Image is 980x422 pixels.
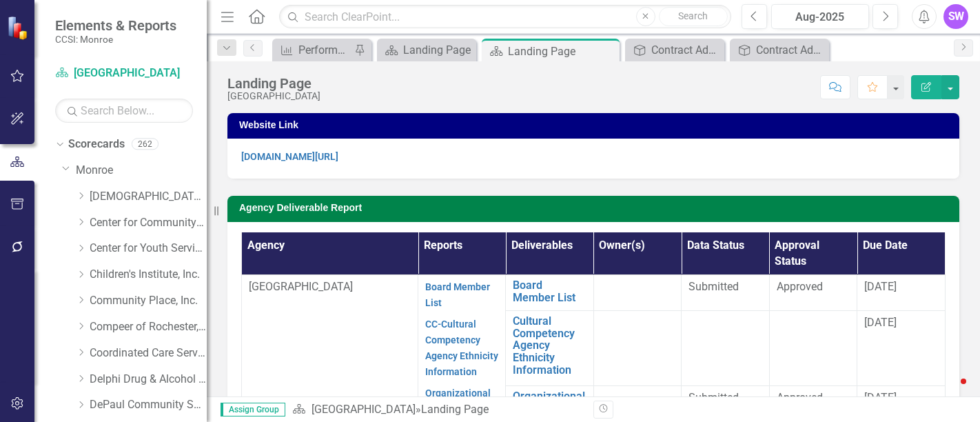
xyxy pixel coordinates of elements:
[777,391,823,404] span: Approved
[90,189,207,205] a: [DEMOGRAPHIC_DATA] Charities Family & Community Services
[312,403,416,416] a: [GEOGRAPHIC_DATA]
[425,281,490,308] a: Board Member List
[864,316,897,329] span: [DATE]
[249,279,411,295] p: [GEOGRAPHIC_DATA]
[298,41,351,59] div: Performance Report
[227,91,320,101] div: [GEOGRAPHIC_DATA]
[506,275,593,311] td: Double-Click to Edit Right Click for Context Menu
[864,280,897,293] span: [DATE]
[239,120,952,130] h3: Website Link
[55,34,176,45] small: CCSI: Monroe
[221,403,285,416] span: Assign Group
[425,388,491,414] a: Organizational Chart
[90,215,207,231] a: Center for Community Alternatives
[506,385,593,421] td: Double-Click to Edit Right Click for Context Menu
[682,385,769,421] td: Double-Click to Edit
[132,139,159,150] div: 262
[418,275,506,421] td: Double-Click to Edit
[90,345,207,361] a: Coordinated Care Services Inc.
[769,385,857,421] td: Double-Click to Edit
[68,137,125,152] a: Scorecards
[513,279,586,303] a: Board Member List
[688,391,739,404] span: Submitted
[857,385,946,421] td: Double-Click to Edit
[90,293,207,309] a: Community Place, Inc.
[425,319,498,377] a: CC-Cultural Competency Agency Ethnicity Information
[55,99,193,123] input: Search Below...
[90,241,207,257] a: Center for Youth Services, Inc.
[933,375,966,408] iframe: Intercom live chat
[943,4,968,29] button: SW
[241,151,338,162] a: [DOMAIN_NAME][URL]
[756,41,826,59] div: Contract Addendum
[733,41,826,59] a: Contract Addendum
[90,397,207,413] a: DePaul Community Services, lnc.
[279,5,731,29] input: Search ClearPoint...
[593,311,681,385] td: Double-Click to Edit
[678,10,708,21] span: Search
[76,163,207,179] a: Monroe
[90,319,207,335] a: Compeer of Rochester, Inc.
[659,7,728,26] button: Search
[651,41,721,59] div: Contract Addendum
[857,275,946,311] td: Double-Click to Edit
[864,391,897,404] span: [DATE]
[776,9,864,26] div: Aug-2025
[771,4,869,29] button: Aug-2025
[777,280,823,293] span: Approved
[682,311,769,385] td: Double-Click to Edit
[508,43,616,60] div: Landing Page
[90,267,207,283] a: Children's Institute, Inc.
[239,203,952,213] h3: Agency Deliverable Report
[769,311,857,385] td: Double-Click to Edit
[276,41,351,59] a: Performance Report
[857,311,946,385] td: Double-Click to Edit
[292,402,583,418] div: »
[688,280,739,293] span: Submitted
[593,275,681,311] td: Double-Click to Edit
[403,41,473,59] div: Landing Page
[7,16,31,40] img: ClearPoint Strategy
[421,403,489,416] div: Landing Page
[90,372,207,388] a: Delphi Drug & Alcohol Council
[513,315,586,376] a: Cultural Competency Agency Ethnicity Information
[593,385,681,421] td: Double-Click to Edit
[769,275,857,311] td: Double-Click to Edit
[513,390,586,414] a: Organizational Chart
[55,66,193,81] a: [GEOGRAPHIC_DATA]
[242,275,418,421] td: Double-Click to Edit
[682,275,769,311] td: Double-Click to Edit
[380,41,473,59] a: Landing Page
[227,76,320,91] div: Landing Page
[629,41,721,59] a: Contract Addendum
[55,17,176,34] span: Elements & Reports
[506,311,593,385] td: Double-Click to Edit Right Click for Context Menu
